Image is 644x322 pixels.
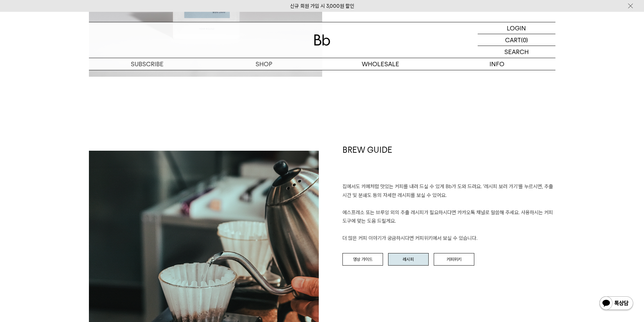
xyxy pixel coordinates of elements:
a: SHOP [206,58,322,70]
p: CART [505,34,521,46]
a: CART (0) [478,34,555,46]
p: WHOLESALE [322,58,439,70]
p: SEARCH [504,46,529,58]
p: (0) [521,34,528,46]
a: LOGIN [478,22,555,34]
a: 신규 회원 가입 시 3,000원 할인 [290,3,354,9]
a: 레시피 [388,253,429,266]
a: 커피위키 [434,253,474,266]
a: 영상 가이드 [342,253,383,266]
p: LOGIN [507,22,526,34]
h1: BREW GUIDE [342,144,555,183]
a: SUBSCRIBE [89,58,206,70]
img: 카카오톡 채널 1:1 채팅 버튼 [599,296,634,312]
img: 로고 [314,34,330,46]
p: 집에서도 카페처럼 맛있는 커피를 내려 드실 ﻿수 있게 Bb가 도와 드려요. '레시피 보러 가기'를 누르시면, 추출 시간 및 분쇄도 등의 자세한 레시피를 보실 수 있어요. 에스... [342,182,555,243]
p: INFO [439,58,555,70]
